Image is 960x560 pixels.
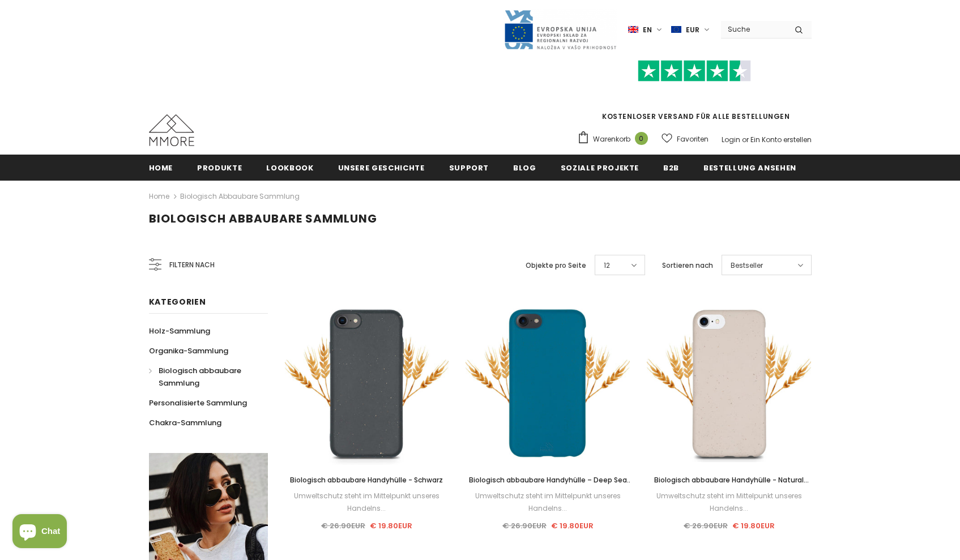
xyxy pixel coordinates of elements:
[638,60,751,82] img: Vertrauen Sie Pilot Stars
[449,163,489,173] span: Support
[604,260,610,271] span: 12
[149,211,377,226] span: Biologisch abbaubare Sammlung
[647,474,811,486] a: Biologisch abbaubare Handyhülle - Natural White
[643,24,652,36] span: en
[663,155,679,180] a: B2B
[635,132,648,145] span: 0
[513,155,536,180] a: Blog
[662,129,709,149] a: Favoriten
[742,135,749,144] span: or
[149,321,210,341] a: Holz-Sammlung
[321,520,365,531] span: € 26.90EUR
[370,520,412,531] span: € 19.80EUR
[338,155,425,180] a: Unsere Geschichte
[290,475,443,485] span: Biologisch abbaubare Handyhülle - Schwarz
[169,259,215,271] span: Filtern nach
[466,490,630,515] div: Umweltschutz steht im Mittelpunkt unseres Handelns...
[285,474,449,486] a: Biologisch abbaubare Handyhülle - Schwarz
[149,361,255,393] a: Biologisch abbaubare Sammlung
[149,341,228,361] a: Organika-Sammlung
[180,191,300,201] a: Biologisch abbaubare Sammlung
[466,474,630,486] a: Biologisch abbaubare Handyhülle – Deep Sea Blue
[677,134,709,145] span: Favoriten
[721,21,786,37] input: Search Site
[561,155,639,180] a: Soziale Projekte
[504,9,617,50] img: Javni Razpis
[502,520,547,531] span: € 26.90EUR
[684,520,728,531] span: € 26.90EUR
[722,135,740,144] a: Login
[504,24,617,34] a: Javni Razpis
[654,475,809,497] span: Biologisch abbaubare Handyhülle - Natural White
[149,155,173,180] a: Home
[149,326,210,336] span: Holz-Sammlung
[513,163,536,173] span: Blog
[149,190,169,203] a: Home
[628,25,638,35] img: i-lang-1.png
[149,163,173,173] span: Home
[149,296,206,307] span: Kategorien
[703,155,796,180] a: Bestellung ansehen
[577,131,654,148] a: Warenkorb 0
[338,163,425,173] span: Unsere Geschichte
[149,393,247,413] a: Personalisierte Sammlung
[577,65,812,121] span: KOSTENLOSER VERSAND FÜR ALLE BESTELLUNGEN
[285,490,449,515] div: Umweltschutz steht im Mittelpunkt unseres Handelns...
[663,163,679,173] span: B2B
[703,163,796,173] span: Bestellung ansehen
[9,514,70,551] inbox-online-store-chat: Shopify online store chat
[662,260,713,271] label: Sortieren nach
[686,24,699,36] span: EUR
[197,163,242,173] span: Produkte
[526,260,586,271] label: Objekte pro Seite
[149,413,221,433] a: Chakra-Sammlung
[149,397,247,408] span: Personalisierte Sammlung
[732,520,775,531] span: € 19.80EUR
[731,260,763,271] span: Bestseller
[449,155,489,180] a: Support
[266,155,313,180] a: Lookbook
[593,134,630,145] span: Warenkorb
[577,82,812,111] iframe: Customer reviews powered by Trustpilot
[750,135,812,144] a: Ein Konto erstellen
[149,345,228,356] span: Organika-Sammlung
[149,114,194,146] img: MMORE Cases
[647,490,811,515] div: Umweltschutz steht im Mittelpunkt unseres Handelns...
[551,520,594,531] span: € 19.80EUR
[469,475,632,497] span: Biologisch abbaubare Handyhülle – Deep Sea Blue
[197,155,242,180] a: Produkte
[159,365,241,388] span: Biologisch abbaubare Sammlung
[149,417,221,428] span: Chakra-Sammlung
[266,163,313,173] span: Lookbook
[561,163,639,173] span: Soziale Projekte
